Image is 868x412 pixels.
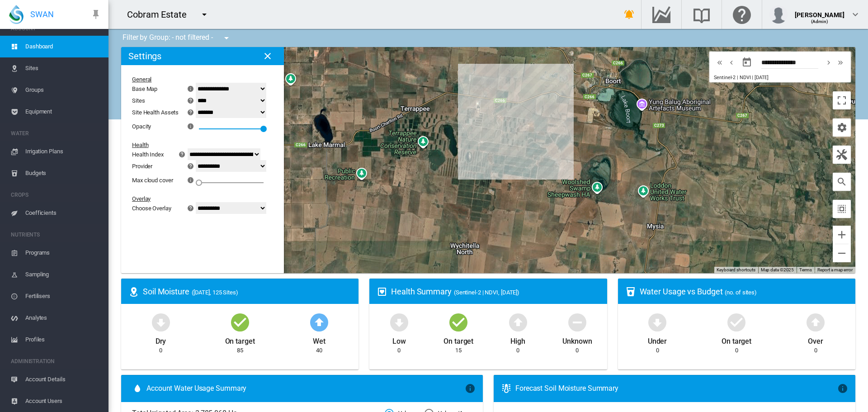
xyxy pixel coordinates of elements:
[11,188,101,202] span: CROPS
[640,286,848,297] div: Water Usage vs Budget
[726,311,747,333] md-icon: icon-checkbox-marked-circle
[448,311,469,333] md-icon: icon-checkbox-marked-circle
[25,101,101,123] span: Equipment
[259,47,277,65] button: icon-close
[185,95,196,106] md-icon: icon-help-circle
[184,107,197,118] button: icon-help-circle
[717,267,755,273] button: Keyboard shortcuts
[726,57,736,68] md-icon: icon-chevron-left
[808,333,823,346] div: Over
[186,83,197,94] md-icon: icon-information
[25,141,101,162] span: Irrigation Plans
[143,286,351,297] div: Soil Moisture
[725,289,757,296] span: (no. of sites)
[132,177,173,184] div: Max cloud cover
[833,226,851,244] button: Zoom in
[199,9,210,20] md-icon: icon-menu-down
[186,121,197,132] md-icon: icon-information
[25,162,101,184] span: Budgets
[443,333,473,346] div: On target
[625,286,636,297] md-icon: icon-cup-water
[116,29,238,47] div: Filter by Group: - not filtered -
[132,163,152,170] div: Provider
[192,289,238,296] span: ([DATE], 125 Sites)
[25,285,101,307] span: Fertilisers
[177,149,188,160] md-icon: icon-help-circle
[833,200,851,218] button: icon-select-all
[648,333,667,346] div: Under
[516,346,519,355] div: 0
[30,9,54,20] span: SWAN
[455,346,462,355] div: 15
[25,264,101,285] span: Sampling
[132,109,179,116] div: Site Health Assets
[156,333,166,346] div: Dry
[814,346,817,355] div: 0
[835,57,845,68] md-icon: icon-chevron-double-right
[833,173,851,191] button: icon-magnify
[837,383,848,394] md-icon: icon-information
[795,7,844,16] div: [PERSON_NAME]
[11,354,101,369] span: ADMINISTRATION
[128,286,139,297] md-icon: icon-map-marker-radius
[714,57,726,68] button: icon-chevron-double-left
[132,85,157,92] div: Base Map
[25,36,101,57] span: Dashboard
[501,383,512,394] md-icon: icon-thermometer-lines
[25,202,101,224] span: Coefficients
[735,346,738,355] div: 0
[823,57,835,68] button: icon-chevron-right
[127,8,195,21] div: Cobram Estate
[817,267,853,272] a: Report a map error
[132,151,164,158] div: Health Index
[313,333,325,346] div: Wet
[146,384,465,393] span: Account Water Usage Summary
[391,286,599,297] div: Health Summary
[824,57,834,68] md-icon: icon-chevron-right
[377,286,387,297] md-icon: icon-heart-box-outline
[738,53,756,71] button: md-calendar
[9,5,24,24] img: SWAN-Landscape-Logo-Colour-drop.png
[221,33,232,43] md-icon: icon-menu-down
[184,203,197,213] button: icon-help-circle
[576,346,579,355] div: 0
[25,307,101,329] span: Analytes
[761,267,794,272] span: Map data ©2025
[562,333,592,346] div: Unknown
[752,75,768,81] span: | [DATE]
[510,333,525,346] div: High
[833,91,851,109] button: Toggle fullscreen view
[132,205,171,212] div: Choose Overlay
[836,176,847,187] md-icon: icon-magnify
[132,97,145,104] div: Sites
[185,203,196,213] md-icon: icon-help-circle
[25,369,101,390] span: Account Details
[229,311,251,333] md-icon: icon-checkbox-marked-circle
[185,161,196,171] md-icon: icon-help-circle
[715,57,725,68] md-icon: icon-chevron-double-left
[515,384,837,393] div: Forecast Soil Moisture Summary
[176,149,189,160] button: icon-help-circle
[836,204,847,214] md-icon: icon-select-all
[25,242,101,264] span: Programs
[132,123,151,130] div: Opacity
[132,76,262,83] div: General
[159,346,162,355] div: 0
[25,329,101,350] span: Profiles
[25,79,101,101] span: Groups
[799,267,812,272] a: Terms
[656,346,659,355] div: 0
[850,9,861,20] md-icon: icon-chevron-down
[25,390,101,412] span: Account Users
[726,57,737,68] button: icon-chevron-left
[25,57,101,79] span: Sites
[392,333,406,346] div: Low
[184,95,197,106] button: icon-help-circle
[185,107,196,118] md-icon: icon-help-circle
[691,9,712,20] md-icon: Search the knowledge base
[714,75,750,81] span: Sentinel-2 | NDVI
[184,161,197,171] button: icon-help-circle
[132,195,262,202] div: Overlay
[308,311,330,333] md-icon: icon-arrow-up-bold-circle
[731,9,753,20] md-icon: Click here for help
